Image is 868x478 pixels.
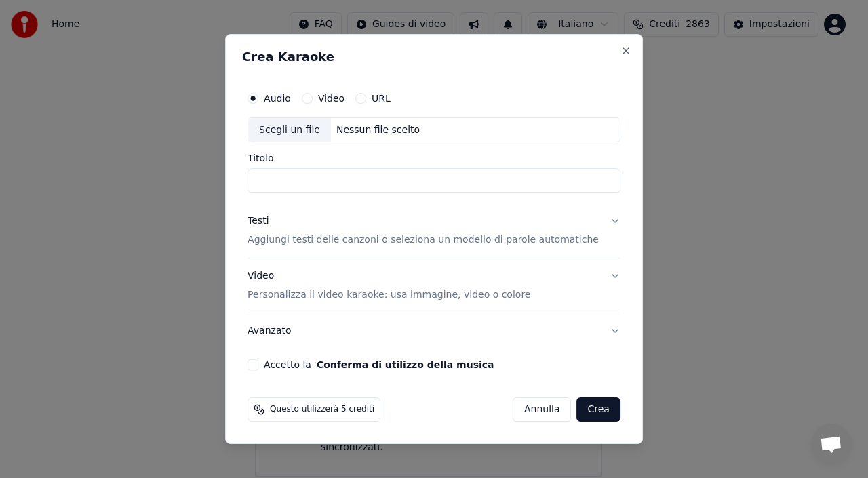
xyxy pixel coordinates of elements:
button: Crea [577,397,620,422]
button: Accetto la [317,360,494,370]
p: Aggiungi testi delle canzoni o seleziona un modello di parole automatiche [248,234,599,247]
p: Personalizza il video karaoke: usa immagine, video o colore [248,288,530,302]
label: Audio [264,94,291,103]
h2: Crea Karaoke [242,51,626,63]
div: Testi [248,215,269,228]
label: Titolo [248,154,620,163]
label: URL [372,94,391,103]
button: VideoPersonalizza il video karaoke: usa immagine, video o colore [248,259,620,313]
label: Video [318,94,344,103]
span: Questo utilizzerà 5 crediti [270,404,374,415]
div: Nessun file scelto [331,123,425,137]
button: TestiAggiungi testi delle canzoni o seleziona un modello di parole automatiche [248,204,620,258]
label: Accetto la [264,360,494,370]
div: Scegli un file [248,118,331,142]
button: Annulla [513,397,572,422]
div: Video [248,270,530,302]
button: Avanzato [248,313,620,348]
